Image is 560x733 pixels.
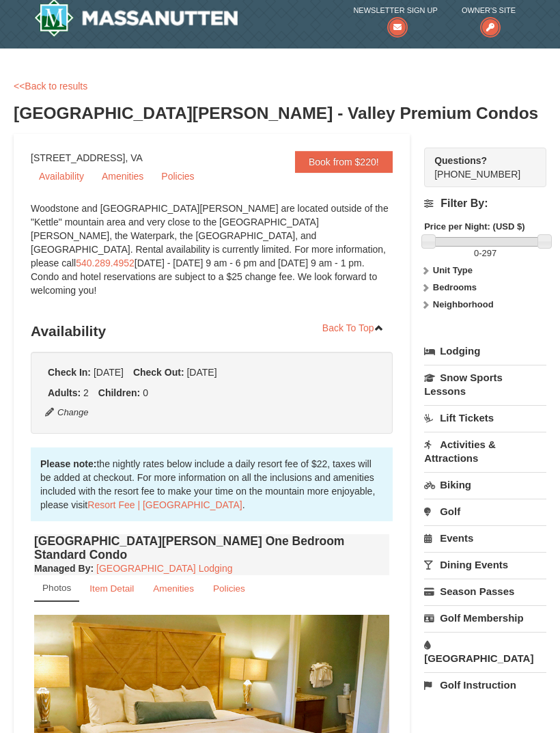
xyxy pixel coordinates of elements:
[40,458,96,469] strong: Please note:
[133,367,184,378] strong: Check Out:
[83,387,89,398] span: 2
[424,365,546,404] a: Snow Sports Lessons
[204,575,254,602] a: Policies
[462,3,516,17] span: Owner's Site
[186,367,216,378] span: [DATE]
[424,525,546,551] a: Events
[433,282,477,292] strong: Bedrooms
[81,575,143,602] a: Item Detail
[424,405,546,430] a: Lift Tickets
[34,563,90,574] span: Managed By
[424,579,546,604] a: Season Passes
[98,387,140,398] strong: Children:
[31,318,393,345] h3: Availability
[424,221,524,232] strong: Price per Night: (USD $)
[87,499,242,510] a: Resort Fee | [GEOGRAPHIC_DATA]
[144,575,203,602] a: Amenities
[424,432,546,471] a: Activities & Attractions
[89,583,134,594] small: Item Detail
[424,605,546,631] a: Golf Membership
[153,166,202,186] a: Policies
[433,299,494,309] strong: Neighborhood
[424,339,546,363] a: Lodging
[353,3,437,31] a: Newsletter Sign Up
[424,197,546,210] h4: Filter By:
[434,155,487,166] strong: Questions?
[353,3,437,17] span: Newsletter Sign Up
[34,575,79,602] a: Photos
[14,100,546,127] h3: [GEOGRAPHIC_DATA][PERSON_NAME] - Valley Premium Condos
[76,258,135,268] a: 540.289.4952
[96,563,232,574] a: [GEOGRAPHIC_DATA] Lodging
[424,472,546,497] a: Biking
[34,563,94,574] strong: :
[48,367,91,378] strong: Check In:
[424,552,546,577] a: Dining Events
[14,81,87,92] a: <<Back to results
[424,672,546,697] a: Golf Instruction
[474,248,479,258] span: 0
[295,151,393,173] a: Book from $220!
[48,387,81,398] strong: Adults:
[42,583,71,593] small: Photos
[482,248,497,258] span: 297
[143,387,148,398] span: 0
[424,632,546,671] a: [GEOGRAPHIC_DATA]
[44,405,89,420] button: Change
[31,447,393,521] div: the nightly rates below include a daily resort fee of $22, taxes will be added at checkout. For m...
[213,583,245,594] small: Policies
[31,166,92,186] a: Availability
[424,247,546,260] label: -
[94,166,152,186] a: Amenities
[313,318,393,338] a: Back To Top
[433,265,473,275] strong: Unit Type
[94,367,124,378] span: [DATE]
[462,3,516,31] a: Owner's Site
[34,534,389,562] h4: [GEOGRAPHIC_DATA][PERSON_NAME] One Bedroom Standard Condo
[434,154,522,180] span: [PHONE_NUMBER]
[31,202,393,311] div: Woodstone and [GEOGRAPHIC_DATA][PERSON_NAME] are located outside of the "Kettle" mountain area an...
[153,583,194,594] small: Amenities
[424,499,546,524] a: Golf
